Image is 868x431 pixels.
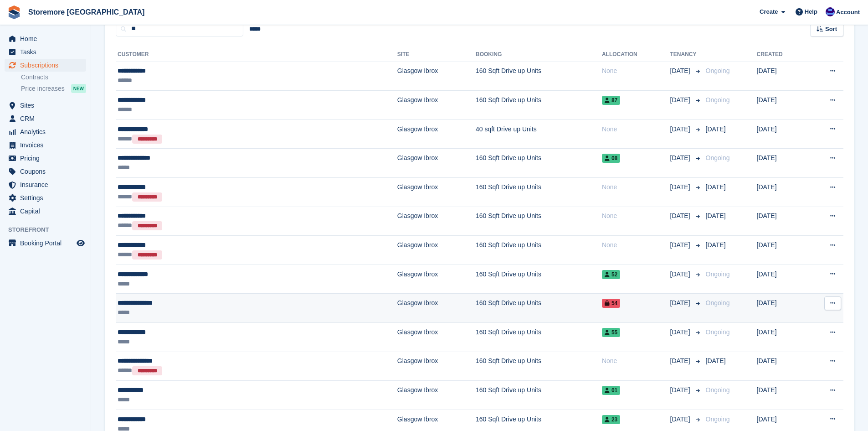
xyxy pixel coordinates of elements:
span: Ongoing [706,270,730,278]
th: Site [397,47,476,62]
span: [DATE] [706,183,726,191]
td: 160 Sqft Drive up Units [476,294,602,323]
th: Allocation [602,47,670,62]
span: [DATE] [670,125,692,134]
a: menu [5,46,86,58]
div: None [602,356,670,366]
span: 52 [602,270,620,279]
a: Storemore [GEOGRAPHIC_DATA] [25,5,148,20]
span: Storefront [8,225,91,234]
a: menu [5,237,86,249]
span: Tasks [20,46,75,58]
span: Subscriptions [20,59,75,72]
span: Capital [20,205,75,218]
span: [DATE] [670,95,692,105]
td: Glasgow Ibrox [397,352,476,381]
span: [DATE] [670,211,692,221]
a: menu [5,99,86,112]
span: Price increases [21,84,65,93]
td: 160 Sqft Drive up Units [476,178,602,207]
a: Preview store [75,238,86,249]
td: Glasgow Ibrox [397,149,476,178]
td: [DATE] [757,149,807,178]
span: [DATE] [670,385,692,395]
td: [DATE] [757,236,807,265]
span: Ongoing [706,154,730,161]
span: [DATE] [706,212,726,219]
span: [DATE] [706,125,726,133]
span: Ongoing [706,415,730,423]
a: Price increases NEW [21,83,86,93]
td: [DATE] [757,381,807,410]
span: [DATE] [670,66,692,76]
span: Sites [20,99,75,112]
span: [DATE] [670,298,692,308]
td: Glasgow Ibrox [397,91,476,120]
img: stora-icon-8386f47178a22dfd0bd8f6a31ec36ba5ce8667c1dd55bd0f319d3a0aa187defe.svg [7,5,21,19]
td: Glasgow Ibrox [397,178,476,207]
span: Invoices [20,139,75,151]
td: [DATE] [757,207,807,236]
span: Pricing [20,152,75,165]
span: [DATE] [670,240,692,250]
td: Glasgow Ibrox [397,62,476,91]
div: None [602,211,670,221]
td: 160 Sqft Drive up Units [476,91,602,120]
td: [DATE] [757,352,807,381]
td: [DATE] [757,265,807,294]
div: None [602,125,670,134]
td: Glasgow Ibrox [397,119,476,149]
td: [DATE] [757,62,807,91]
a: menu [5,165,86,178]
a: menu [5,139,86,151]
span: Booking Portal [20,237,75,249]
span: 87 [602,96,620,105]
span: Ongoing [706,299,730,306]
div: None [602,240,670,250]
span: Ongoing [706,67,730,74]
span: CRM [20,112,75,125]
td: 160 Sqft Drive up Units [476,323,602,352]
td: Glasgow Ibrox [397,236,476,265]
td: 40 sqft Drive up Units [476,119,602,149]
div: None [602,66,670,76]
span: 01 [602,386,620,395]
span: Settings [20,192,75,204]
div: NEW [71,84,86,93]
a: menu [5,205,86,218]
a: menu [5,32,86,45]
span: [DATE] [670,327,692,337]
span: Coupons [20,165,75,178]
span: [DATE] [670,415,692,424]
div: None [602,182,670,192]
td: Glasgow Ibrox [397,294,476,323]
td: [DATE] [757,294,807,323]
span: [DATE] [670,182,692,192]
a: Contracts [21,73,86,82]
span: Account [836,8,860,17]
span: [DATE] [706,357,726,364]
td: 160 Sqft Drive up Units [476,236,602,265]
span: [DATE] [670,153,692,163]
td: [DATE] [757,119,807,149]
th: Tenancy [670,47,702,62]
span: Ongoing [706,328,730,336]
span: Insurance [20,178,75,191]
td: [DATE] [757,178,807,207]
a: menu [5,178,86,191]
td: Glasgow Ibrox [397,207,476,236]
td: 160 Sqft Drive up Units [476,62,602,91]
td: 160 Sqft Drive up Units [476,149,602,178]
span: Ongoing [706,386,730,394]
span: Help [805,7,817,16]
a: menu [5,59,86,72]
span: [DATE] [670,270,692,279]
span: Analytics [20,125,75,138]
span: 54 [602,299,620,308]
th: Created [757,47,807,62]
span: Home [20,32,75,45]
td: Glasgow Ibrox [397,265,476,294]
a: menu [5,192,86,204]
span: Create [760,7,778,16]
span: Sort [825,25,837,34]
